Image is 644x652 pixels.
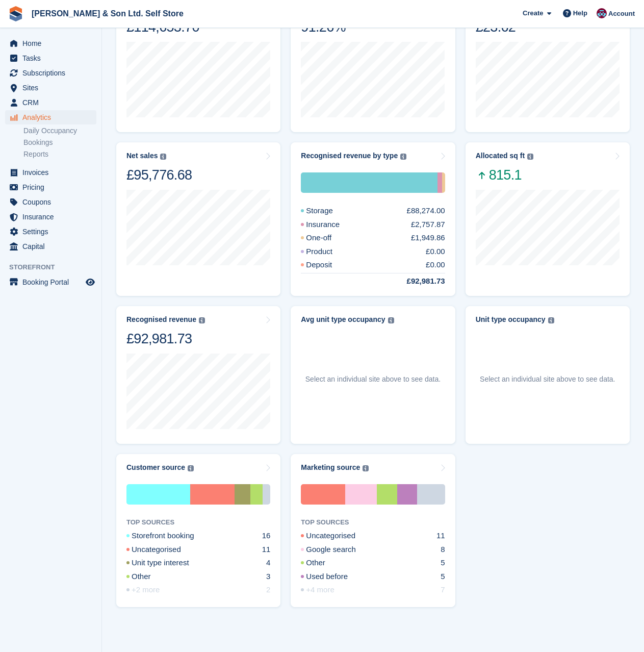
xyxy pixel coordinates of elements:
img: icon-info-grey-7440780725fd019a000dd9b08b2336e03edf1995a4989e88bcd33f0948082b44.svg [363,465,369,471]
div: Recognised revenue by type [301,152,398,160]
div: £92,981.73 [382,275,445,287]
div: Other [126,571,175,583]
span: CRM [22,95,84,110]
div: Uncategorised [301,484,345,505]
div: Google search [345,484,377,505]
div: One-off [442,172,445,193]
a: menu [5,110,96,124]
a: menu [5,180,96,194]
div: Used before [397,484,417,505]
a: menu [5,224,96,239]
a: menu [5,95,96,110]
div: Other [250,484,263,505]
a: menu [5,275,96,289]
div: Insurance [301,219,364,231]
div: Uncategorised [126,544,205,556]
img: Ben Tripp [597,8,607,18]
img: icon-info-grey-7440780725fd019a000dd9b08b2336e03edf1995a4989e88bcd33f0948082b44.svg [388,317,394,323]
div: Net sales [126,152,158,160]
span: Home [22,36,84,51]
img: stora-icon-8386f47178a22dfd0bd8f6a31ec36ba5ce8667c1dd55bd0f319d3a0aa187defe.svg [8,6,23,21]
div: Other [301,557,350,569]
div: Allocated sq ft [476,152,525,160]
div: Unit type occupancy [476,315,546,324]
div: £0.00 [426,259,445,271]
div: +4 more [417,484,445,505]
div: Unit type interest [235,484,250,505]
div: £1,949.86 [411,232,445,244]
div: Other [377,484,397,505]
div: 8 [441,544,445,556]
div: 4 [266,557,270,569]
span: Capital [22,239,84,254]
div: 2 [266,584,270,596]
div: Uncategorised [190,484,234,505]
img: icon-info-grey-7440780725fd019a000dd9b08b2336e03edf1995a4989e88bcd33f0948082b44.svg [548,317,554,323]
div: 16 [262,530,271,542]
a: menu [5,36,96,51]
a: [PERSON_NAME] & Son Ltd. Self Store [28,5,188,22]
div: Deposit [301,259,356,271]
div: Storefront booking [126,530,219,542]
div: Unit type interest [126,557,214,569]
div: Marketing source [301,463,360,472]
span: Coupons [22,195,84,209]
a: menu [5,66,96,80]
div: Storefront booking [126,484,190,505]
span: Subscriptions [22,66,84,80]
span: Settings [22,224,84,239]
a: Reports [23,149,96,159]
a: menu [5,81,96,95]
div: +4 more [301,584,358,596]
span: Create [523,8,543,18]
div: 11 [262,544,271,556]
div: Google search [301,544,380,556]
div: TOP SOURCES [301,517,445,528]
a: Preview store [84,276,96,288]
span: Tasks [22,51,84,65]
div: 5 [441,571,445,583]
div: Storage [301,172,437,193]
div: 11 [436,530,445,542]
p: Select an individual site above to see data. [305,374,441,385]
div: TOP SOURCES [126,517,270,528]
a: menu [5,195,96,209]
span: Storefront [9,262,101,272]
p: Select an individual site above to see data. [480,374,615,385]
div: Product [301,246,357,258]
div: Insurance [437,172,442,193]
div: Recognised revenue [126,315,196,324]
span: 815.1 [476,166,533,184]
span: Account [608,9,635,19]
a: Daily Occupancy [23,126,96,136]
span: Pricing [22,180,84,194]
span: Analytics [22,110,84,124]
div: 5 [441,557,445,569]
a: Bookings [23,138,96,147]
img: icon-info-grey-7440780725fd019a000dd9b08b2336e03edf1995a4989e88bcd33f0948082b44.svg [199,317,205,323]
div: 3 [266,571,270,583]
span: Invoices [22,165,84,180]
div: Customer source [126,463,185,472]
div: £2,757.87 [411,219,445,231]
div: £88,274.00 [407,205,445,217]
div: £92,981.73 [126,330,205,347]
img: icon-info-grey-7440780725fd019a000dd9b08b2336e03edf1995a4989e88bcd33f0948082b44.svg [188,465,194,471]
div: +2 more [126,584,184,596]
div: +2 more [263,484,271,505]
div: £0.00 [426,246,445,258]
div: Avg unit type occupancy [301,315,385,324]
div: One-off [301,232,356,244]
span: Help [573,8,587,18]
img: icon-info-grey-7440780725fd019a000dd9b08b2336e03edf1995a4989e88bcd33f0948082b44.svg [527,154,533,160]
span: Insurance [22,210,84,224]
a: menu [5,165,96,180]
div: £95,776.68 [126,166,192,184]
div: 7 [441,584,445,596]
img: icon-info-grey-7440780725fd019a000dd9b08b2336e03edf1995a4989e88bcd33f0948082b44.svg [160,154,166,160]
span: Booking Portal [22,275,84,289]
div: Uncategorised [301,530,380,542]
a: menu [5,239,96,254]
a: menu [5,51,96,65]
a: menu [5,210,96,224]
